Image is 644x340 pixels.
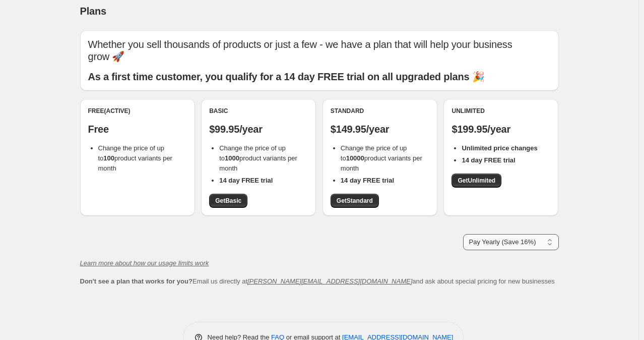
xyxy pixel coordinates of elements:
p: Free [88,123,187,135]
a: [PERSON_NAME][EMAIL_ADDRESS][DOMAIN_NAME] [247,277,412,285]
span: Get Standard [337,197,373,205]
b: 14 day FREE trial [462,156,515,164]
p: $199.95/year [452,123,550,135]
b: 10000 [346,154,364,162]
a: GetUnlimited [452,174,501,188]
b: Don't see a plan that works for you? [80,277,192,285]
span: Change the price of up to product variants per month [219,144,297,172]
p: $99.95/year [209,123,308,135]
span: Plans [80,6,106,17]
b: Unlimited price changes [462,144,537,152]
div: Standard [331,107,429,115]
a: GetStandard [331,194,379,208]
b: 14 day FREE trial [219,177,273,184]
span: Get Unlimited [458,177,495,185]
b: 14 day FREE trial [341,177,394,184]
span: Get Basic [215,197,241,205]
a: Learn more about how our usage limits work [80,259,209,267]
span: Change the price of up to product variants per month [98,144,172,172]
span: Change the price of up to product variants per month [341,144,422,172]
span: Email us directly at and ask about special pricing for new businesses [80,277,555,285]
div: Unlimited [452,107,550,115]
div: Free (Active) [88,107,187,115]
p: $149.95/year [331,123,429,135]
a: GetBasic [209,194,247,208]
b: 100 [103,154,114,162]
div: Basic [209,107,308,115]
b: As a first time customer, you qualify for a 14 day FREE trial on all upgraded plans 🎉 [88,71,485,82]
p: Whether you sell thousands of products or just a few - we have a plan that will help your busines... [88,38,551,63]
b: 1000 [225,154,239,162]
